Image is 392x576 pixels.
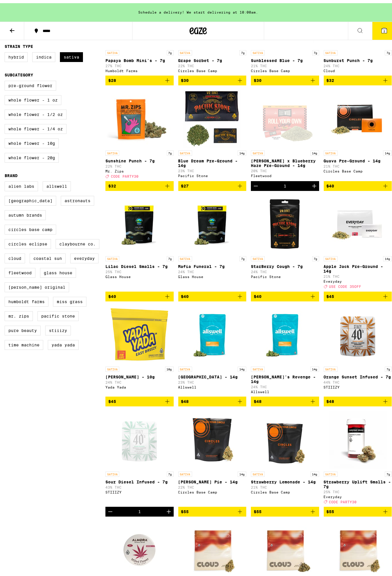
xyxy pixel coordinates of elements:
[383,26,385,30] span: 2
[181,506,189,511] span: $55
[324,492,392,496] div: Everyday
[324,192,392,288] a: Open page for Apple Jack Pre-Ground - 14g from Everyday
[70,250,99,260] label: Everyday
[105,253,119,258] p: SATIVA
[324,276,392,280] div: Everyday
[5,265,35,275] label: Fleetwood
[385,468,392,474] p: 7g
[167,47,174,52] p: 7g
[324,372,392,376] p: Orange Sunset Infused - 7g
[106,87,173,145] img: Mr. Zips - Sunshine Punch - 7g
[178,178,247,188] button: Add to bag
[324,166,392,170] div: Circles Base Camp
[178,61,247,65] p: 22% THC
[105,408,174,504] a: Open page for Sour Diesel Infused - 7g from STIIIZY
[324,393,392,403] button: Add to bag
[183,87,241,145] img: Pacific Stone - Blue Dream Pre-Ground - 14g
[5,135,59,145] label: Whole Flower - 10g
[105,504,115,513] button: Decrement
[105,72,174,82] button: Add to bag
[324,303,392,393] a: Open page for Orange Sunset Infused - 7g from STIIIZY
[178,155,247,165] p: Blue Dream Pre-Ground - 14g
[164,504,174,513] button: Increment
[105,261,174,266] p: Lilac Diesel Smalls - 7g
[105,55,174,60] p: Papaya Bomb Mini's - 7g
[324,147,338,153] p: SATIVA
[312,47,319,52] p: 7g
[251,147,265,153] p: SATIVA
[329,282,361,286] span: USE CODE 35OFF
[178,372,247,376] p: [GEOGRAPHIC_DATA] - 14g
[251,261,319,266] p: StarBerry Cough - 7g
[309,178,319,188] button: Increment
[178,288,247,298] button: Add to bag
[324,61,392,65] p: 24% THC
[183,518,241,576] img: Cloud - Amnesia Lemon - 14g
[178,303,247,393] a: Open page for Garden Grove - 14g from Allswell
[5,150,59,160] label: Whole Flower - 20g
[105,147,119,153] p: SATIVA
[5,121,67,131] label: Whole Flower - 1/4 oz
[105,303,174,393] a: Open page for Bob Hope - 10g from Yada Yada
[324,261,392,270] p: Apple Jack Pre-Ground - 14g
[53,294,86,303] label: Miss Grass
[167,468,174,474] p: 7g
[105,476,174,481] p: Sour Diesel Infused - 7g
[5,222,56,231] label: Circles Base Camp
[251,267,319,271] p: 24% THC
[183,408,241,466] img: Circles Base Camp - Berry Pie - 14g
[111,303,168,361] img: Yada Yada - Bob Hope - 10g
[324,178,392,188] button: Add to bag
[238,363,246,369] p: 14g
[327,181,334,185] span: $40
[105,393,174,403] button: Add to bag
[105,272,174,275] div: Glass House
[56,236,99,246] label: Claybourne Co.
[256,518,314,576] img: Cloud - Lemonade - 14g
[251,303,319,393] a: Open page for Jack's Revenge - 14g from Allswell
[383,253,392,258] p: 14g
[327,506,334,511] span: $55
[327,75,334,80] span: $32
[111,192,168,250] img: Glass House - Lilac Diesel Smalls - 7g
[111,518,168,576] img: Almora Farm - Sativa Blend Pre-Ground - 28g
[251,482,319,486] p: 21% THC
[5,41,33,46] legend: Strain Type
[105,66,174,70] div: Humboldt Farms
[5,78,56,87] label: Pre-ground Flower
[105,468,119,474] p: SATIVA
[251,72,319,82] button: Add to bag
[324,66,392,70] div: Cloud
[251,288,319,298] button: Add to bag
[5,236,51,246] label: Circles Eclipse
[5,178,38,188] label: Alien Labs
[310,147,319,153] p: 14g
[178,66,247,70] div: Circles Base Camp
[105,267,174,271] p: 25% THC
[43,178,71,188] label: Allswell
[5,308,33,318] label: Mr. Zips
[178,166,247,170] p: 23% THC
[178,468,192,474] p: SATIVA
[105,87,174,178] a: Open page for Sunshine Punch - 7g from Mr. Zips
[256,192,314,250] img: Pacific Stone - StarBerry Cough - 7g
[251,408,319,504] a: Open page for Strawberry Lemonade - 14g from Circles Base Camp
[251,363,265,369] p: SATIVA
[178,482,247,486] p: 22% THC
[105,382,174,386] div: Yada Yada
[105,155,174,160] p: Sunshine Punch - 7g
[165,363,174,369] p: 10g
[178,72,247,82] button: Add to bag
[251,272,319,275] div: Pacific Stone
[178,261,247,266] p: Mafia Funeral - 7g
[324,87,392,178] a: Open page for Guava Pre-Ground - 14g from Circles Base Camp
[181,396,189,401] span: $48
[60,49,83,59] label: Sativa
[178,408,247,504] a: Open page for Berry Pie - 14g from Circles Base Camp
[324,504,392,513] button: Add to bag
[105,166,174,170] div: Mr. Zips
[178,393,247,403] button: Add to bag
[178,267,247,271] p: 24% THC
[178,87,247,178] a: Open page for Blue Dream Pre-Ground - 14g from Pacific Stone
[310,363,319,369] p: 14g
